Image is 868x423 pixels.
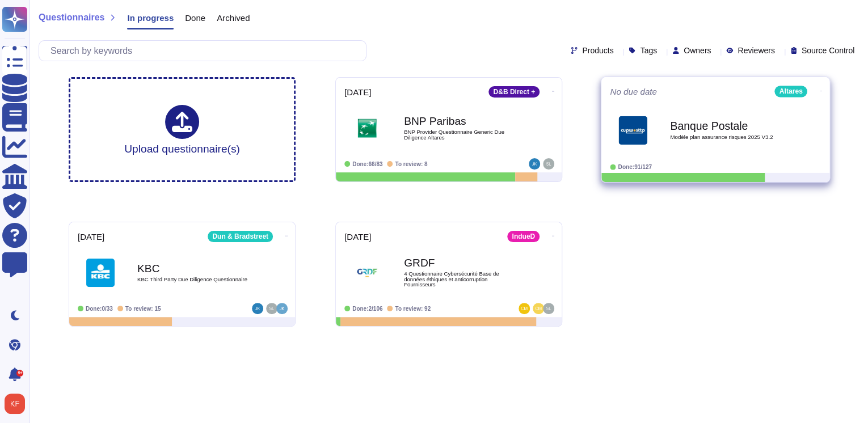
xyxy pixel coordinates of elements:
[45,41,366,61] input: Search by keywords
[16,370,23,377] div: 9+
[352,161,382,167] span: Done: 66/83
[802,46,854,54] span: Source Control
[774,86,807,97] div: Altares
[507,231,540,242] div: IndueD
[127,14,174,22] span: In progress
[670,121,785,132] b: Banque Postale
[353,114,381,142] img: Logo
[266,303,277,314] img: user
[533,303,544,314] img: user
[670,134,785,140] span: Modèle plan assurance risques 2025 V3.2
[543,158,554,170] img: user
[543,303,554,314] img: user
[618,164,652,170] span: Done: 91/127
[529,158,540,170] img: user
[582,46,613,54] span: Products
[344,232,371,241] span: [DATE]
[640,46,657,54] span: Tags
[352,306,382,312] span: Done: 2/106
[618,116,647,145] img: Logo
[610,87,657,96] span: No due date
[86,306,113,312] span: Done: 0/33
[208,231,273,242] div: Dun & Bradstreet
[185,14,205,22] span: Done
[124,105,240,154] div: Upload questionnaire(s)
[78,232,104,241] span: [DATE]
[125,306,161,312] span: To review: 15
[353,259,381,287] img: Logo
[488,86,540,98] div: D&B Direct +
[86,259,115,287] img: Logo
[217,14,250,22] span: Archived
[137,277,251,282] span: KBC Third Party Due Diligence Questionnaire
[519,303,530,314] img: user
[404,271,517,287] span: 4 Questionnaire Cybersécurité Base de données éthiques et anticorruption Fournisseurs
[276,303,288,314] img: user
[395,161,427,167] span: To review: 8
[137,263,251,274] b: KBC
[252,303,263,314] img: user
[738,46,774,54] span: Reviewers
[395,306,431,312] span: To review: 92
[5,394,25,414] img: user
[344,88,371,96] span: [DATE]
[2,391,33,416] button: user
[684,46,711,54] span: Owners
[404,129,517,140] span: BNP Provider Questionnaire Generic Due Diligence Altares
[404,116,517,126] b: BNP Paribas
[39,13,104,22] span: Questionnaires
[404,257,517,268] b: GRDF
